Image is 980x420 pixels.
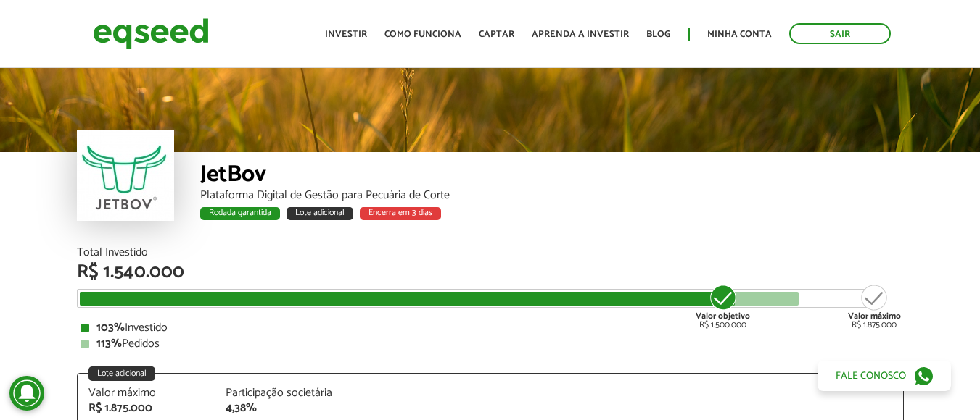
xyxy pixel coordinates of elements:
strong: Valor objetivo [696,309,750,323]
div: JetBov [200,163,904,190]
a: Captar [479,30,514,39]
div: Lote adicional [88,366,155,381]
strong: Valor máximo [848,309,901,323]
a: Aprenda a investir [532,30,629,39]
div: Pedidos [81,338,900,350]
div: R$ 1.875.000 [848,283,901,329]
div: R$ 1.540.000 [77,263,904,282]
a: Fale conosco [818,361,951,391]
div: Participação societária [226,387,342,399]
div: Lote adicional [287,207,353,220]
div: Plataforma Digital de Gestão para Pecuária de Corte [200,190,904,201]
div: R$ 1.875.000 [88,403,205,414]
div: Valor máximo [88,387,205,399]
div: R$ 1.500.000 [696,283,750,329]
div: Rodada garantida [200,207,280,220]
a: Sair [789,23,891,44]
div: 4,38% [226,403,342,414]
strong: 103% [96,318,125,337]
a: Blog [646,30,670,39]
a: Investir [325,30,367,39]
div: Total Investido [77,247,904,259]
a: Como funciona [384,30,461,39]
img: EqSeed [93,14,209,53]
div: Encerra em 3 dias [360,207,441,220]
div: Investido [81,322,900,334]
strong: 113% [96,334,122,353]
a: Minha conta [707,30,772,39]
